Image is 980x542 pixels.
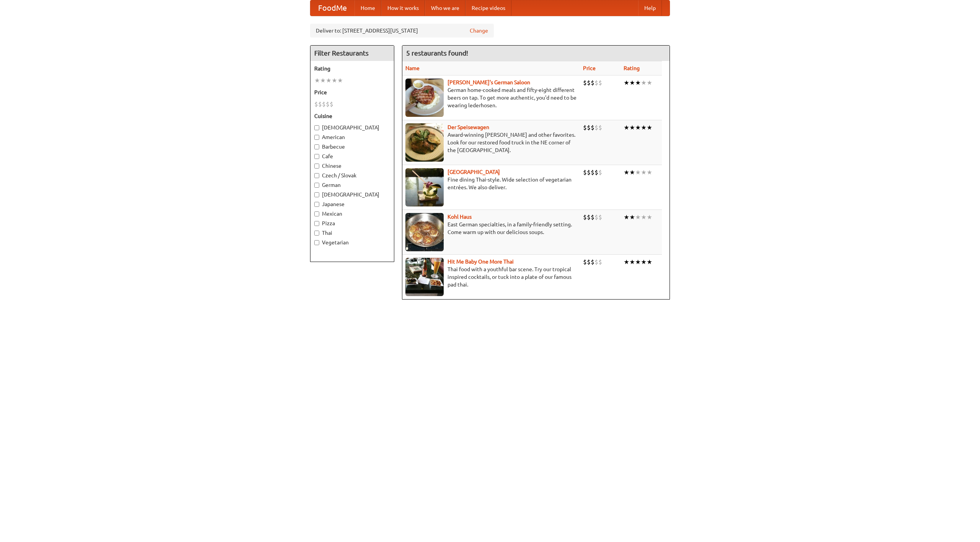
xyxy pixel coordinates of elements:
[647,123,652,132] li: ★
[314,162,390,170] label: Chinese
[320,76,326,85] li: ★
[314,144,319,149] input: Barbecue
[583,79,587,87] li: $
[314,143,390,151] label: Barbecue
[635,123,641,132] li: ★
[448,124,489,130] a: Der Speisewagen
[314,183,319,188] input: German
[587,213,591,221] li: $
[405,65,420,71] a: Name
[629,258,635,266] li: ★
[587,168,591,177] li: $
[314,192,319,197] input: [DEMOGRAPHIC_DATA]
[591,79,595,87] li: $
[314,88,390,96] h5: Price
[314,112,390,120] h5: Cuisine
[314,219,390,227] label: Pizza
[314,229,390,237] label: Thai
[587,258,591,266] li: $
[314,240,319,245] input: Vegetarian
[314,65,390,72] h5: Rating
[595,258,598,266] li: $
[314,210,390,218] label: Mexican
[629,168,635,177] li: ★
[598,123,602,132] li: $
[406,49,468,57] ng-pluralize: 5 restaurants found!
[405,258,444,296] img: babythai.jpg
[314,191,390,198] label: [DEMOGRAPHIC_DATA]
[332,76,337,85] li: ★
[624,168,629,177] li: ★
[448,259,514,265] a: Hit Me Baby One More Thai
[583,168,587,177] li: $
[641,123,647,132] li: ★
[595,213,598,221] li: $
[641,168,647,177] li: ★
[624,65,640,71] a: Rating
[583,65,596,71] a: Price
[314,221,319,226] input: Pizza
[326,76,332,85] li: ★
[591,168,595,177] li: $
[314,133,390,141] label: American
[624,123,629,132] li: ★
[591,123,595,132] li: $
[405,123,444,162] img: speisewagen.jpg
[314,124,390,131] label: [DEMOGRAPHIC_DATA]
[314,181,390,189] label: German
[591,258,595,266] li: $
[629,123,635,132] li: ★
[583,258,587,266] li: $
[641,79,647,87] li: ★
[314,100,318,108] li: $
[405,221,577,236] p: East German specialties, in a family-friendly setting. Come warm up with our delicious soups.
[405,131,577,154] p: Award-winning [PERSON_NAME] and other favorites. Look for our restored food truck in the NE corne...
[647,168,652,177] li: ★
[624,79,629,87] li: ★
[314,164,319,169] input: Chinese
[635,168,641,177] li: ★
[598,168,602,177] li: $
[310,24,494,38] div: Deliver to: [STREET_ADDRESS][US_STATE]
[629,79,635,87] li: ★
[595,123,598,132] li: $
[314,125,319,130] input: [DEMOGRAPHIC_DATA]
[314,135,319,140] input: American
[405,265,577,288] p: Thai food with a youthful bar scene. Try our tropical inspired cocktails, or tuck into a plate of...
[635,213,641,221] li: ★
[629,213,635,221] li: ★
[314,152,390,160] label: Cafe
[624,258,629,266] li: ★
[598,258,602,266] li: $
[635,79,641,87] li: ★
[381,0,425,16] a: How it works
[598,79,602,87] li: $
[314,173,319,178] input: Czech / Slovak
[425,0,465,16] a: Who we are
[595,79,598,87] li: $
[641,258,647,266] li: ★
[318,100,322,108] li: $
[310,0,354,16] a: FoodMe
[647,213,652,221] li: ★
[448,169,500,175] a: [GEOGRAPHIC_DATA]
[337,76,343,85] li: ★
[322,100,326,108] li: $
[448,79,530,85] a: [PERSON_NAME]'s German Saloon
[330,100,333,108] li: $
[310,46,394,61] h4: Filter Restaurants
[624,213,629,221] li: ★
[465,0,511,16] a: Recipe videos
[314,239,390,246] label: Vegetarian
[641,213,647,221] li: ★
[314,211,319,216] input: Mexican
[583,213,587,221] li: $
[405,213,444,251] img: kohlhaus.jpg
[448,214,472,220] a: Kohl Haus
[326,100,330,108] li: $
[587,79,591,87] li: $
[638,0,662,16] a: Help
